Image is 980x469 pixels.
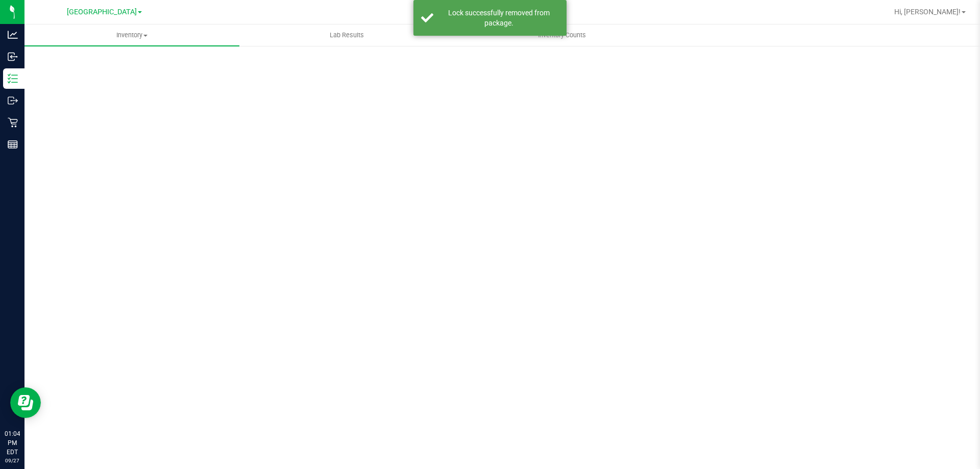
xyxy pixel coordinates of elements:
[8,139,18,150] inline-svg: Reports
[8,73,18,84] inline-svg: Inventory
[24,24,239,46] a: Inventory
[8,30,18,40] inline-svg: Analytics
[316,31,378,40] span: Lab Results
[8,117,18,128] inline-svg: Retail
[239,24,454,46] a: Lab Results
[439,8,559,28] div: Lock successfully removed from package.
[24,31,239,40] span: Inventory
[10,387,41,418] iframe: Resource center
[67,8,137,16] span: [GEOGRAPHIC_DATA]
[8,52,18,62] inline-svg: Inbound
[894,8,961,16] span: Hi, [PERSON_NAME]!
[5,457,20,464] p: 09/27
[8,95,18,106] inline-svg: Outbound
[5,429,20,457] p: 01:04 PM EDT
